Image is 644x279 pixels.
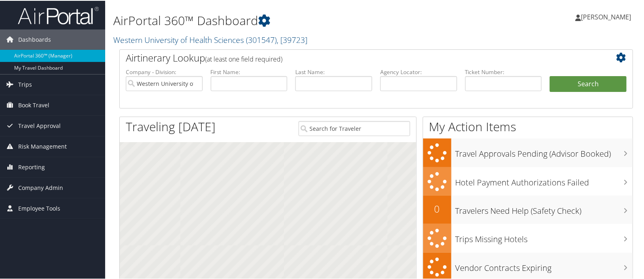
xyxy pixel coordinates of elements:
span: Employee Tools [18,198,60,218]
span: Travel Approval [18,115,61,135]
a: Trips Missing Hotels [423,223,633,252]
button: Search [550,75,627,92]
h2: 0 [423,201,451,215]
span: [PERSON_NAME] [581,12,631,21]
label: Last Name: [295,67,372,75]
h1: Traveling [DATE] [126,117,216,134]
h3: Travelers Need Help (Safety Check) [455,200,633,216]
label: Company - Division: [126,67,203,75]
h1: My Action Items [423,117,633,134]
span: Dashboards [18,29,51,49]
span: (at least one field required) [205,54,282,63]
span: Risk Management [18,136,67,156]
label: Ticket Number: [465,67,542,75]
span: , [ 39723 ] [277,34,307,45]
a: 0Travelers Need Help (Safety Check) [423,195,633,223]
a: Travel Approvals Pending (Advisor Booked) [423,138,633,166]
h3: Vendor Contracts Expiring [455,258,633,273]
span: Trips [18,74,32,94]
h3: Hotel Payment Authorizations Failed [455,172,633,187]
span: Reporting [18,156,45,177]
a: [PERSON_NAME] [575,4,639,28]
img: airportal-logo.png [18,5,99,24]
input: Search for Traveler [299,120,410,135]
h2: Airtinerary Lookup [126,50,584,64]
h1: AirPortal 360™ Dashboard [113,11,464,28]
a: Hotel Payment Authorizations Failed [423,166,633,195]
label: First Name: [211,67,288,75]
span: Company Admin [18,177,63,197]
label: Agency Locator: [380,67,457,75]
a: Western University of Health Sciences [113,34,307,45]
span: ( 301547 ) [246,34,277,45]
h3: Travel Approvals Pending (Advisor Booked) [455,143,633,159]
h3: Trips Missing Hotels [455,229,633,244]
span: Book Travel [18,94,49,115]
